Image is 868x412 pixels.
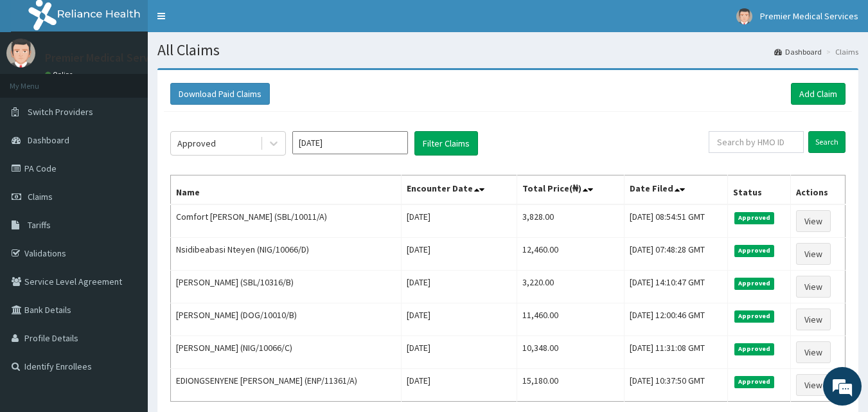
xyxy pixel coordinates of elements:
[45,52,169,64] p: Premier Medical Services
[734,343,775,355] span: Approved
[171,175,402,205] th: Name
[734,245,775,256] span: Approved
[624,271,727,303] td: [DATE] 14:10:47 GMT
[734,278,775,289] span: Approved
[791,83,846,105] a: Add Claim
[796,341,831,363] a: View
[517,204,624,238] td: 3,828.00
[28,191,53,202] span: Claims
[414,131,478,156] button: Filter Claims
[624,303,727,336] td: [DATE] 12:00:46 GMT
[170,83,270,105] button: Download Paid Claims
[624,369,727,402] td: [DATE] 10:37:50 GMT
[517,175,624,205] th: Total Price(₦)
[760,10,858,22] span: Premier Medical Services
[734,212,775,224] span: Approved
[171,369,402,402] td: EDIONGSENYENE [PERSON_NAME] (ENP/11361/A)
[517,336,624,369] td: 10,348.00
[157,42,858,58] h1: All Claims
[28,134,69,146] span: Dashboard
[734,376,775,388] span: Approved
[796,374,831,396] a: View
[28,219,51,231] span: Tariffs
[624,238,727,271] td: [DATE] 07:48:28 GMT
[401,369,517,402] td: [DATE]
[790,175,845,205] th: Actions
[727,175,790,205] th: Status
[517,238,624,271] td: 12,460.00
[808,131,846,153] input: Search
[401,238,517,271] td: [DATE]
[774,46,822,57] a: Dashboard
[709,131,804,153] input: Search by HMO ID
[796,276,831,298] a: View
[401,175,517,205] th: Encounter Date
[171,271,402,303] td: [PERSON_NAME] (SBL/10316/B)
[177,137,216,150] div: Approved
[171,303,402,336] td: [PERSON_NAME] (DOG/10010/B)
[292,131,408,154] input: Select Month and Year
[401,303,517,336] td: [DATE]
[624,336,727,369] td: [DATE] 11:31:08 GMT
[624,204,727,238] td: [DATE] 08:54:51 GMT
[28,106,93,118] span: Switch Providers
[736,8,752,24] img: User Image
[401,336,517,369] td: [DATE]
[6,39,35,67] img: User Image
[796,210,831,232] a: View
[171,336,402,369] td: [PERSON_NAME] (NIG/10066/C)
[796,309,831,330] a: View
[823,46,858,57] li: Claims
[796,243,831,265] a: View
[624,175,727,205] th: Date Filed
[517,303,624,336] td: 11,460.00
[171,204,402,238] td: Comfort [PERSON_NAME] (SBL/10011/A)
[517,369,624,402] td: 15,180.00
[401,271,517,303] td: [DATE]
[401,204,517,238] td: [DATE]
[171,238,402,271] td: Nsidibeabasi Nteyen (NIG/10066/D)
[45,70,76,79] a: Online
[734,310,775,322] span: Approved
[517,271,624,303] td: 3,220.00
